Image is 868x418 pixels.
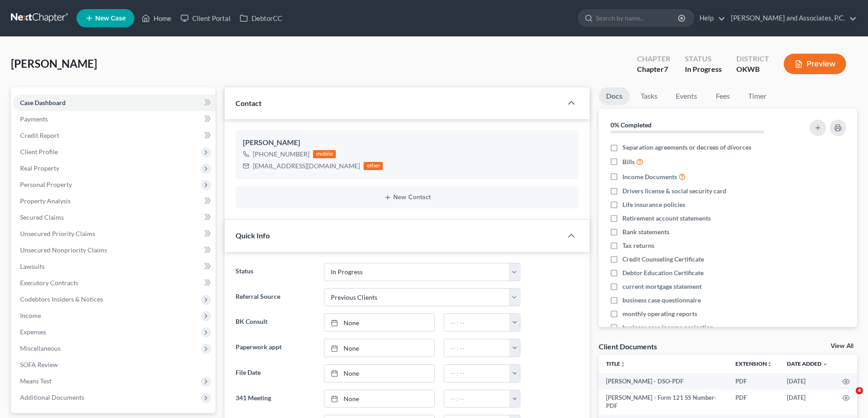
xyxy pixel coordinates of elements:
span: Retirement account statements [622,214,711,223]
a: View All [831,343,853,349]
button: Preview [784,54,846,74]
span: Unsecured Priority Claims [20,230,95,237]
a: Date Added expand_more [787,360,828,367]
span: Separation agreements or decrees of divorces [622,143,751,152]
a: Unsecured Nonpriority Claims [13,242,216,258]
td: [DATE] [780,389,835,414]
span: Payments [20,115,48,123]
span: Quick Info [236,231,270,240]
span: Property Analysis [20,197,71,205]
span: [PERSON_NAME] [11,57,97,70]
a: Credit Report [13,127,216,144]
div: mobile [313,150,336,158]
span: Personal Property [20,181,72,188]
span: business case income projection [622,323,714,332]
td: [DATE] [780,373,835,389]
div: District [736,54,769,64]
span: monthly operating reports [622,309,697,318]
span: Codebtors Insiders & Notices [20,295,103,303]
div: other [364,162,383,170]
label: Referral Source [231,288,319,307]
a: None [324,314,434,331]
i: expand_more [822,362,828,367]
span: Means Test [20,377,51,385]
td: [PERSON_NAME] - Form 121 SS Number-PDF [599,389,728,414]
div: [PERSON_NAME] [243,137,571,148]
div: OKWB [736,64,769,75]
span: SOFA Review [20,361,58,368]
span: Lawsuits [20,262,45,270]
a: Tasks [633,87,665,105]
span: Unsecured Nonpriority Claims [20,246,107,254]
td: PDF [728,389,780,414]
span: Secured Claims [20,213,64,221]
span: Income Documents [622,172,677,181]
span: Client Profile [20,148,58,156]
a: Docs [599,87,630,105]
span: Life insurance policies [622,200,685,209]
label: Status [231,263,319,281]
i: unfold_more [620,362,626,367]
div: In Progress [685,64,722,75]
strong: 0% Completed [611,121,652,129]
input: -- : -- [444,314,510,331]
a: Help [695,10,725,26]
a: None [324,390,434,408]
input: -- : -- [444,365,510,382]
a: SOFA Review [13,357,216,373]
span: Credit Report [20,131,59,139]
span: Debtor Education Certificate [622,268,704,277]
a: Titleunfold_more [606,360,626,367]
a: Payments [13,111,216,127]
label: File Date [231,364,319,383]
a: DebtorCC [235,10,287,26]
a: Extensionunfold_more [735,360,772,367]
a: Lawsuits [13,258,216,275]
td: [PERSON_NAME] - DSO-PDF [599,373,728,389]
span: Tax returns [622,241,654,250]
a: Home [137,10,176,26]
div: [PHONE_NUMBER] [253,150,309,159]
span: Drivers license & social security card [622,186,726,196]
label: Paperwork appt [231,339,319,357]
div: Client Documents [599,342,657,351]
a: None [324,365,434,382]
a: Case Dashboard [13,95,216,111]
input: -- : -- [444,390,510,408]
span: 7 [664,65,668,73]
a: Secured Claims [13,209,216,226]
button: New Contact [243,194,571,201]
span: Miscellaneous [20,344,61,352]
div: [EMAIL_ADDRESS][DOMAIN_NAME] [253,161,360,171]
span: Expenses [20,328,46,336]
a: Fees [708,87,737,105]
td: PDF [728,373,780,389]
a: Property Analysis [13,193,216,209]
iframe: Intercom live chat [837,387,859,409]
div: Chapter [637,54,670,64]
input: -- : -- [444,339,510,357]
label: 341 Meeting [231,390,319,408]
a: None [324,339,434,357]
a: Executory Contracts [13,275,216,291]
label: BK Consult [231,313,319,332]
span: Additional Documents [20,393,84,401]
span: Real Property [20,164,59,172]
a: Timer [741,87,774,105]
a: [PERSON_NAME] and Associates, P.C. [726,10,857,26]
input: Search by name... [596,10,679,26]
span: Executory Contracts [20,279,78,287]
span: Bills [622,157,635,166]
span: Case Dashboard [20,99,66,106]
div: Chapter [637,64,670,75]
span: 4 [856,387,863,394]
span: Income [20,312,41,319]
span: Contact [236,99,262,107]
a: Client Portal [176,10,235,26]
a: Events [668,87,704,105]
span: Credit Counseling Certificate [622,255,704,264]
div: Status [685,54,722,64]
span: business case questionnaire [622,296,701,305]
span: New Case [95,15,126,22]
span: Bank statements [622,227,669,237]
